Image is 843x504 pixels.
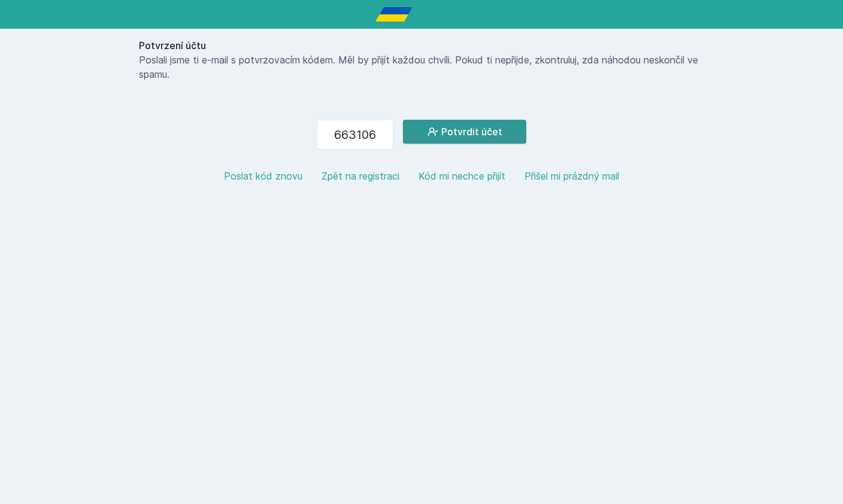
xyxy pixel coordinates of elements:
[403,120,526,144] button: Potvrdit účet
[322,169,399,183] button: Zpět na registraci
[317,120,393,150] input: 123456
[224,169,302,183] button: Poslat kód znovu
[139,53,704,81] p: Poslali jsme ti e-mail s potvrzovacím kódem. Měl by přijít každou chvíli. Pokud ti nepřijde, zkon...
[139,38,704,53] h1: Potvrzení účtu
[524,169,619,183] button: Přišel mi prázdný mail
[419,169,505,183] button: Kód mi nechce přijít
